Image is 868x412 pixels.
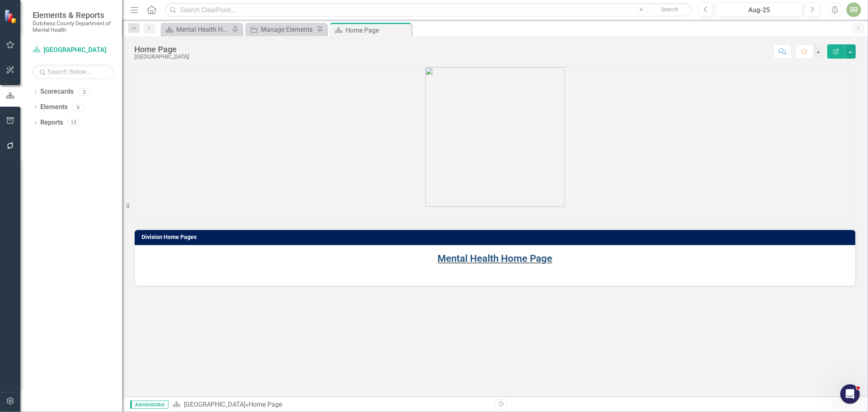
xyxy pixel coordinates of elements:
[840,384,860,404] iframe: Intercom live chat
[40,103,68,112] a: Elements
[846,2,861,17] button: SG
[249,401,282,408] div: Home Page
[247,24,315,35] a: Manage Elements
[134,45,189,54] div: Home Page
[130,401,168,409] span: Administrator
[78,88,91,95] div: 2
[165,3,692,17] input: Search ClearPoint...
[173,400,489,410] div: »
[438,253,553,264] a: Mental Health Home Page
[33,10,114,20] span: Elements & Reports
[176,24,230,35] div: Mental Health Home Page
[33,46,114,55] a: [GEOGRAPHIC_DATA]
[40,118,63,127] a: Reports
[716,2,802,17] button: Aug-25
[719,5,800,15] div: Aug-25
[163,24,230,35] a: Mental Health Home Page
[425,67,565,207] img: blobid0.jpg
[134,54,189,60] div: [GEOGRAPHIC_DATA]
[40,87,74,96] a: Scorecards
[661,6,678,13] span: Search
[4,9,18,24] img: ClearPoint Strategy
[142,234,851,240] h3: Division Home Pages
[67,119,80,126] div: 13
[345,25,409,35] div: Home Page
[649,4,690,15] button: Search
[261,24,315,35] div: Manage Elements
[33,65,114,79] input: Search Below...
[184,401,245,408] a: [GEOGRAPHIC_DATA]
[33,20,114,33] small: Dutchess County Department of Mental Health
[72,104,85,111] div: 6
